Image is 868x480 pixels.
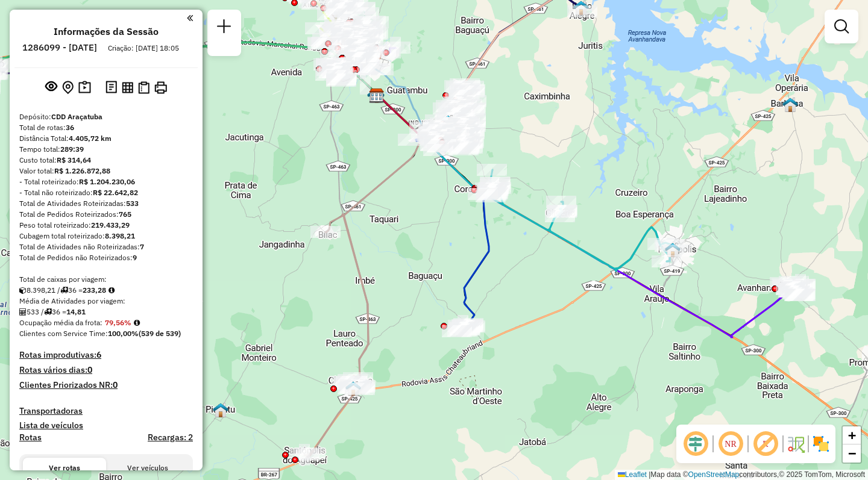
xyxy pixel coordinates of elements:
[19,220,193,231] div: Peso total roteirizado:
[843,426,861,444] a: Zoom in
[19,122,193,133] div: Total de rotas:
[19,365,193,375] h4: Rotas vários dias:
[105,231,135,240] strong: 8.398,21
[848,446,856,461] span: −
[212,14,236,42] a: Nova sessão e pesquisa
[96,349,101,360] strong: 6
[829,14,854,39] a: Exibir filtros
[665,242,681,258] img: PENÁPOLIS
[136,79,152,96] button: Visualizar Romaneio
[367,88,383,104] img: 625 UDC Light Campus Universitário
[60,287,68,294] i: Total de rotas
[60,145,84,154] strong: 289:39
[91,220,130,229] strong: 219.433,29
[19,198,193,209] div: Total de Atividades Roteirizadas:
[60,78,76,97] button: Centralizar mapa no depósito ou ponto de apoio
[369,88,385,104] img: CDD Araçatuba
[79,177,135,186] strong: R$ 1.204.230,06
[440,114,456,130] img: BIRIGUI
[22,42,97,53] h6: 1286099 - [DATE]
[19,307,193,317] div: 533 / 36 =
[140,242,144,251] strong: 7
[187,11,193,25] a: Clique aqui para minimizar o painel
[119,210,131,219] strong: 765
[51,112,102,121] strong: CDD Araçatuba
[152,79,169,96] button: Imprimir Rotas
[19,350,193,360] h4: Rotas improdutivas:
[19,231,193,242] div: Cubagem total roteirizado:
[87,364,92,375] strong: 0
[843,444,861,463] a: Zoom out
[811,434,831,454] img: Exibir/Ocultar setores
[19,133,193,144] div: Distância Total:
[615,470,868,480] div: Map data © contributors,© 2025 TomTom, Microsoft
[44,308,52,316] i: Total de rotas
[126,199,139,208] strong: 533
[19,432,42,443] a: Rotas
[93,188,138,197] strong: R$ 22.642,82
[19,308,27,316] i: Total de Atividades
[19,242,193,252] div: Total de Atividades não Roteirizadas:
[43,78,60,97] button: Exibir sessão original
[76,78,93,97] button: Painel de Sugestão
[19,209,193,220] div: Total de Pedidos Roteirizados:
[69,134,112,143] strong: 4.405,72 km
[19,285,193,296] div: 8.398,21 / 36 =
[66,307,86,316] strong: 14,81
[19,274,193,285] div: Total de caixas por viagem:
[213,402,228,418] img: PIACATU
[19,329,108,338] span: Clientes com Service Time:
[66,123,74,132] strong: 36
[618,470,647,479] a: Leaflet
[681,429,710,458] span: Ocultar deslocamento
[113,379,118,390] strong: 0
[19,187,193,198] div: - Total não roteirizado:
[105,318,131,327] strong: 79,56%
[19,252,193,263] div: Total de Pedidos não Roteirizados:
[19,176,193,187] div: - Total roteirizado:
[19,296,193,307] div: Média de Atividades por viagem:
[716,429,745,458] span: Ocultar NR
[649,470,650,479] span: |
[133,253,137,262] strong: 9
[57,155,91,164] strong: R$ 314,64
[786,434,805,454] img: Fluxo de ruas
[19,155,193,166] div: Custo total:
[106,458,189,478] button: Ver veículos
[148,432,193,443] h4: Recargas: 2
[19,144,193,155] div: Tempo total:
[751,429,780,458] span: Exibir rótulo
[848,428,856,443] span: +
[23,458,106,478] button: Ver rotas
[19,380,193,390] h4: Clientes Priorizados NR:
[782,97,798,113] img: BARBOSA
[83,285,106,295] strong: 233,28
[19,406,193,416] h4: Transportadoras
[19,166,193,176] div: Valor total:
[54,166,110,175] strong: R$ 1.226.872,88
[103,78,119,97] button: Logs desbloquear sessão
[19,287,27,294] i: Cubagem total roteirizado
[108,287,115,294] i: Meta Caixas/viagem: 220,40 Diferença: 12,88
[54,26,159,37] h4: Informações da Sessão
[19,420,193,431] h4: Lista de veículos
[139,329,181,338] strong: (539 de 539)
[134,319,140,326] em: Média calculada utilizando a maior ocupação (%Peso ou %Cubagem) de cada rota da sessão. Rotas cro...
[108,329,139,338] strong: 100,00%
[688,470,740,479] a: OpenStreetMap
[345,381,361,396] img: CLEMENTINA
[19,318,102,327] span: Ocupação média da frota:
[119,79,136,95] button: Visualizar relatório de Roteirização
[103,43,184,54] div: Criação: [DATE] 18:05
[19,111,193,122] div: Depósito:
